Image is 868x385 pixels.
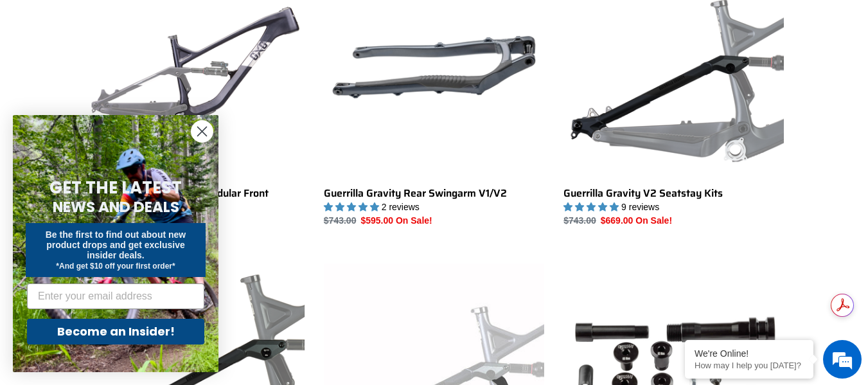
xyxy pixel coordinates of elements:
[27,319,204,345] button: Become an Insider!
[695,348,804,359] div: We're Online!
[53,197,179,217] span: NEWS AND DEALS
[49,176,182,199] span: GET THE LATEST
[27,283,204,309] input: Enter your email address
[56,262,175,271] span: *And get $10 off your first order*
[695,361,804,370] p: How may I help you today?
[46,229,186,260] span: Be the first to find out about new product drops and get exclusive insider deals.
[191,120,213,143] button: Close dialog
